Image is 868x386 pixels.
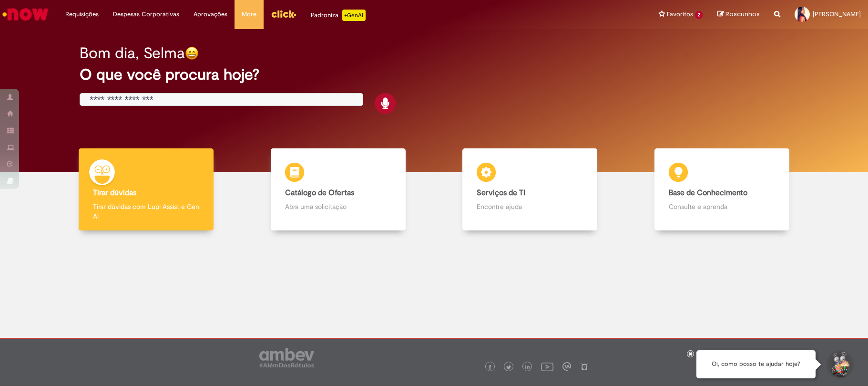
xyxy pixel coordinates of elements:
[311,10,366,21] div: Padroniza
[667,10,693,19] span: Favoritos
[541,360,553,373] img: logo_footer_youtube.png
[525,365,530,370] img: logo_footer_linkedin.png
[580,362,589,371] img: logo_footer_naosei.png
[93,188,136,198] b: Tirar dúvidas
[50,148,242,231] a: Tirar dúvidas Tirar dúvidas com Lupi Assist e Gen Ai
[194,10,227,19] span: Aprovações
[813,10,861,18] span: [PERSON_NAME]
[80,66,788,83] h2: O que você procura hoje?
[285,188,354,198] b: Catálogo de Ofertas
[259,348,314,367] img: logo_footer_ambev_rotulo_gray.png
[717,10,760,19] a: Rascunhos
[1,5,50,24] img: ServiceNow
[477,202,583,211] p: Encontre ajuda
[626,148,818,231] a: Base de Conhecimento Consulte e aprenda
[65,10,99,19] span: Requisições
[725,10,760,19] span: Rascunhos
[562,362,571,371] img: logo_footer_workplace.png
[669,188,747,198] b: Base de Conhecimento
[695,11,703,19] span: 2
[80,45,185,62] h2: Bom dia, Selma
[242,148,434,231] a: Catálogo de Ofertas Abra uma solicitação
[285,202,391,211] p: Abra uma solicitação
[669,202,775,211] p: Consulte e aprenda
[342,10,366,21] p: +GenAi
[506,365,511,370] img: logo_footer_twitter.png
[825,350,854,379] button: Iniciar Conversa de Suporte
[271,7,296,21] img: click_logo_yellow_360x200.png
[477,188,525,198] b: Serviços de TI
[242,10,256,19] span: More
[185,46,199,60] img: happy-face.png
[113,10,179,19] span: Despesas Corporativas
[488,365,492,370] img: logo_footer_facebook.png
[434,148,626,231] a: Serviços de TI Encontre ajuda
[93,202,199,221] p: Tirar dúvidas com Lupi Assist e Gen Ai
[696,350,816,378] div: Oi, como posso te ajudar hoje?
